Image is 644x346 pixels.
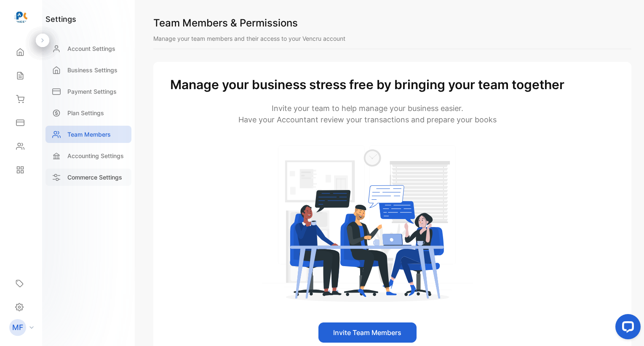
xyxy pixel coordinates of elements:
p: Commerce Settings [67,173,122,182]
p: Invite your team to help manage your business easier. Have your Accountant review your transactio... [170,103,564,125]
a: Commerce Settings [45,169,131,186]
p: Accounting Settings [67,151,124,160]
img: Icon [262,145,473,302]
h1: Manage your business stress free by bringing your team together [170,75,564,94]
iframe: LiveChat chat widget [609,311,644,346]
p: Account Settings [67,44,115,53]
img: logo [15,11,27,24]
a: Payment Settings [45,83,131,100]
a: Account Settings [45,40,131,57]
p: Payment Settings [67,87,117,96]
a: Business Settings [45,61,131,79]
p: Manage your team members and their access to your Vencru account [153,34,631,43]
a: Team Members [45,126,131,143]
a: Plan Settings [45,104,131,121]
a: Accounting Settings [45,147,131,164]
h1: Team Members & Permissions [153,16,631,31]
button: Invite Team Members [318,322,417,343]
h1: settings [45,13,76,25]
p: Plan Settings [67,108,104,117]
p: Business Settings [67,66,118,74]
p: MF [12,322,23,333]
p: Team Members [67,130,111,139]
